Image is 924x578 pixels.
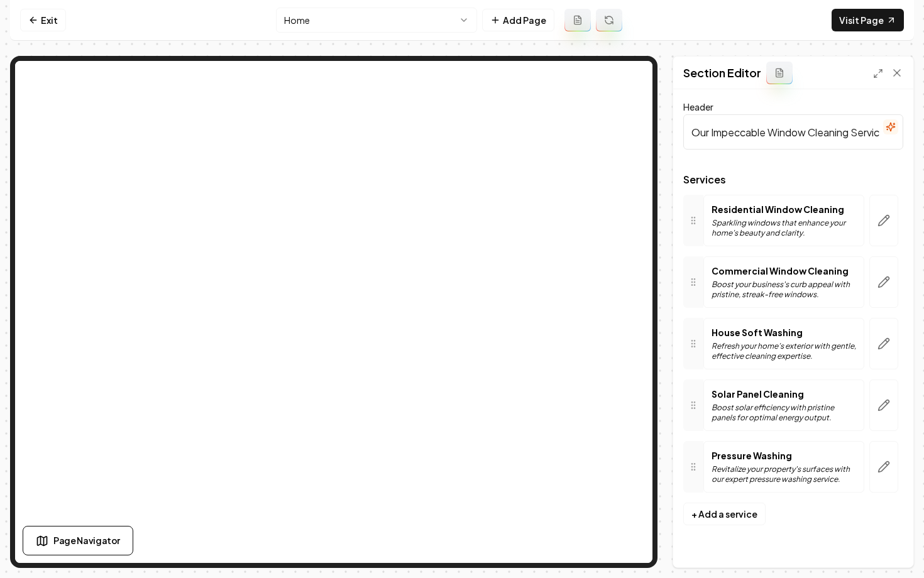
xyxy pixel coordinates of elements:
[564,9,591,31] button: Add admin page prompt
[683,101,713,112] label: Header
[712,280,856,300] p: Boost your business's curb appeal with pristine, streak-free windows.
[712,464,856,484] p: Revitalize your property's surfaces with our expert pressure washing service.
[683,114,903,150] input: Header
[766,62,793,84] button: Add admin section prompt
[712,326,856,339] p: House Soft Washing
[20,9,66,31] a: Exit
[53,534,120,547] span: Page Navigator
[683,503,766,525] button: + Add a service
[596,9,622,31] button: Regenerate page
[683,175,903,185] span: Services
[482,9,554,31] button: Add Page
[712,449,856,462] p: Pressure Washing
[712,218,856,238] p: Sparkling windows that enhance your home’s beauty and clarity.
[712,388,856,400] p: Solar Panel Cleaning
[712,264,856,277] p: Commercial Window Cleaning
[712,203,856,215] p: Residential Window Cleaning
[23,526,133,555] button: Page Navigator
[683,64,761,82] h2: Section Editor
[712,403,856,423] p: Boost solar efficiency with pristine panels for optimal energy output.
[832,9,904,31] a: Visit Page
[712,341,856,361] p: Refresh your home’s exterior with gentle, effective cleaning expertise.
